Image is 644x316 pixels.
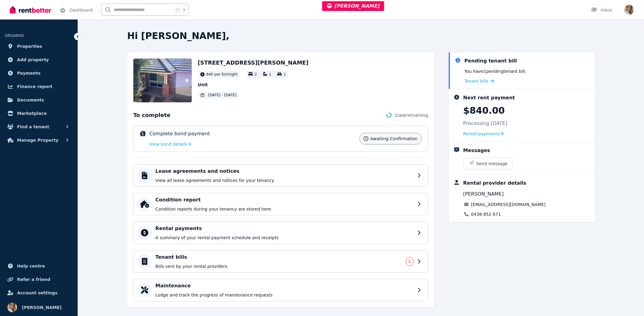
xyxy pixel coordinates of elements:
[198,82,309,88] p: Unit
[17,123,49,130] span: Find a tenant
[464,158,513,169] button: Send message
[409,259,411,264] span: 1
[5,54,73,66] a: Add property
[5,107,73,119] a: Marketplace
[5,260,73,272] a: Help centre
[7,303,17,312] img: Jodie Cartmer
[17,276,50,283] span: Refer a friend
[17,43,42,50] span: Properties
[206,72,238,77] span: 840 per fortnight
[156,263,402,269] p: Bills sent by your rental providers
[5,80,73,93] a: Finance report
[156,225,414,232] h4: Rental payments
[327,3,380,9] span: [PERSON_NAME]
[156,235,414,241] p: A summary of your rental payment schedule and receipts
[463,131,500,137] span: Rental payments
[465,68,527,74] p: You have 1 pending tenant bill .
[22,304,62,311] span: [PERSON_NAME]
[133,111,171,119] span: To complete
[471,201,546,208] a: [EMAIL_ADDRESS][DOMAIN_NAME]
[255,72,257,76] span: 2
[17,56,49,63] span: Add property
[156,282,414,289] h4: Maintenance
[5,34,24,38] span: ORGANISE
[463,131,504,137] a: Rental payments
[465,78,489,84] span: Tenant bills
[150,130,210,137] p: Complete bond payment
[5,121,73,133] button: Find a tenant
[17,69,40,77] span: Payments
[156,206,414,212] p: Condition reports during your tenancy are stored here
[370,136,417,142] span: Awaiting confirmation
[5,134,73,146] button: Manage Property
[465,57,517,65] div: Pending tenant bill
[5,40,73,52] a: Properties
[127,30,595,41] h2: Hi [PERSON_NAME],
[17,262,45,270] span: Help centre
[208,93,237,98] span: [DATE] - [DATE]
[5,273,73,286] a: Refer a friend
[198,59,309,67] h2: [STREET_ADDRESS][PERSON_NAME]
[156,254,402,261] h4: Tenant bills
[463,147,490,154] div: Messages
[10,5,51,14] img: RentBetter
[156,196,414,204] h4: Condition report
[463,190,504,198] span: [PERSON_NAME]
[17,83,52,90] span: Finance report
[156,292,414,298] p: Lodge and track the progress of maintenance requests
[463,105,505,116] p: $840.00
[5,94,73,106] a: Documents
[156,177,414,183] p: View all lease agreements and notices for your tenancy
[463,94,515,101] div: Next rent payment
[150,141,187,147] span: View bond details
[5,287,73,299] a: Account settings
[17,137,58,144] span: Manage Property
[591,7,612,13] div: Inbox
[283,72,286,76] span: 1
[156,168,414,175] h4: Lease agreements and notices
[17,289,58,296] span: Account settings
[140,131,146,136] img: Complete bond payment
[183,7,185,12] span: k
[17,96,44,104] span: Documents
[463,179,526,187] div: Rental provider details
[133,59,192,102] img: Property Url
[625,5,634,15] img: Jodie Cartmer
[477,161,508,167] span: Send message
[395,112,428,118] span: 1 task remaining
[5,67,73,79] a: Payments
[269,72,272,76] span: 1
[463,120,508,127] p: Processing [DATE]
[17,110,47,117] span: Marketplace
[471,211,501,217] a: 0438 852 671
[465,78,494,84] a: Tenant bills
